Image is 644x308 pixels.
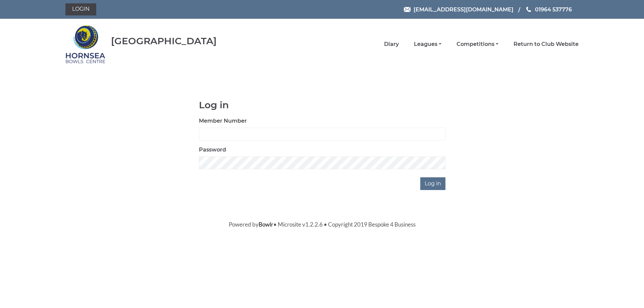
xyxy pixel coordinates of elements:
[525,5,572,14] a: Phone us 01964 537776
[65,3,96,15] a: Login
[199,117,247,125] label: Member Number
[199,146,226,154] label: Password
[404,5,514,14] a: Email [EMAIL_ADDRESS][DOMAIN_NAME]
[259,221,273,228] a: Bowlr
[514,41,579,48] a: Return to Club Website
[404,7,411,12] img: Email
[526,7,531,12] img: Phone us
[111,36,217,46] div: [GEOGRAPHIC_DATA]
[414,6,514,12] span: [EMAIL_ADDRESS][DOMAIN_NAME]
[65,21,106,68] img: Hornsea Bowls Centre
[414,41,441,48] a: Leagues
[535,6,572,12] span: 01964 537776
[420,177,445,190] input: Log in
[229,221,416,228] span: Powered by • Microsite v1.2.2.6 • Copyright 2019 Bespoke 4 Business
[199,100,445,110] h1: Log in
[384,41,399,48] a: Diary
[457,41,498,48] a: Competitions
